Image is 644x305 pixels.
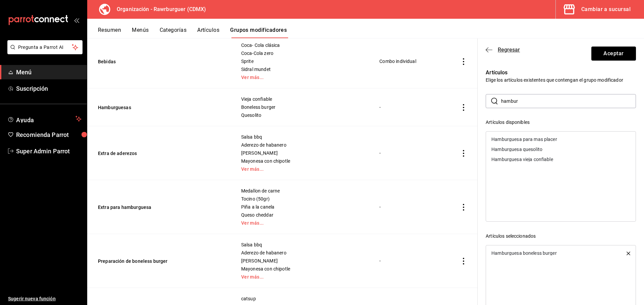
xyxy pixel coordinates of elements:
[486,69,636,77] p: Artículos
[16,130,82,139] span: Recomienda Parrot
[486,47,520,53] button: Regresar
[241,188,363,193] span: Medallon de carne
[241,135,363,139] span: Salsa bbq
[241,221,363,225] a: Ver más...
[241,151,363,155] span: [PERSON_NAME]
[379,103,441,111] div: -
[111,5,206,13] h3: Organización - Rawrburguer (CDMX)
[501,94,636,108] input: Buscar artículo
[581,5,631,14] div: Cambiar a sucursal
[241,97,363,101] span: Vieja confiable
[460,104,467,111] button: actions
[74,17,79,23] button: open_drawer_menu
[98,150,178,157] button: Extra de aderezos
[197,27,219,38] button: Artículos
[241,213,363,217] span: Queso cheddar
[98,104,178,111] button: Hamburguesas
[98,58,178,65] button: Bebidas
[486,119,636,126] div: Artículos disponibles
[241,250,363,255] span: Aderezo de habanero
[18,44,72,51] span: Pregunta a Parrot AI
[486,154,636,164] div: Hamburguesa vieja confiable
[491,137,557,142] div: Hamburguesa para mas placer
[241,275,363,279] a: Ver más...
[491,147,542,152] div: Hamburguesa quesolito
[486,233,636,240] div: Artículos seleccionados
[98,27,644,38] div: navigation tabs
[241,51,363,56] span: Coca-Cola zero
[486,77,636,83] p: Elige los artículos existentes que contengan el grupo modificador
[460,58,467,65] button: actions
[241,296,363,301] span: catsup
[498,47,520,53] span: Regresar
[16,68,82,77] span: Menú
[16,84,82,93] span: Suscripción
[241,159,363,163] span: Mayonesa con chipotle
[16,115,73,123] span: Ayuda
[8,295,82,302] span: Sugerir nueva función
[460,258,467,264] button: actions
[241,205,363,209] span: Piña a la canela
[230,27,287,38] button: Grupos modificadores
[379,257,441,264] div: -
[160,27,187,38] button: Categorías
[491,157,553,162] div: Hamburguesa vieja confiable
[486,134,636,144] div: Hamburguesa para mas placer
[591,47,636,61] button: Aceptar
[16,147,82,156] span: Super Admin Parrot
[5,49,83,56] a: Pregunta a Parrot AI
[241,59,363,64] span: Sprite
[460,150,467,157] button: actions
[486,144,636,154] div: Hamburguesa quesolito
[491,251,557,255] div: Hamburguesa boneless burger
[241,105,363,109] span: Boneless burger
[379,59,441,64] span: Combo individual
[241,75,363,80] a: Ver más...
[460,204,467,211] button: actions
[241,113,363,118] span: Quesolito
[241,258,363,263] span: [PERSON_NAME]
[132,27,149,38] button: Menús
[241,266,363,271] span: Mayonesa con chipotle
[98,204,178,211] button: Extra para hamburguesa
[379,203,441,211] div: -
[241,242,363,247] span: Salsa bbq
[98,27,121,38] button: Resumen
[241,43,363,48] span: Coca- Cola clásica
[241,197,363,201] span: Tocino (50gr)
[241,67,363,72] span: Sidral mundet
[241,143,363,147] span: Aderezo de habanero
[7,40,83,54] button: Pregunta a Parrot AI
[241,167,363,171] a: Ver más...
[98,258,178,264] button: Preparación de boneless burger
[379,149,441,157] div: -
